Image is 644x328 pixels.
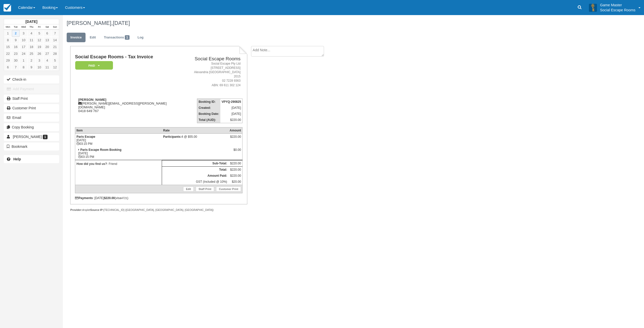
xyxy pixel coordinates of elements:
a: 8 [4,37,12,43]
td: [DATE] [220,111,243,117]
strong: VPYQ-290825 [222,100,241,104]
a: 4 [43,57,51,64]
a: 6 [43,30,51,37]
th: Created: [197,105,220,111]
th: Amount [228,127,243,133]
a: 1 [20,57,27,64]
a: 13 [43,37,51,43]
button: Copy Booking [4,123,59,131]
a: Transactions1 [100,33,133,42]
a: 23 [12,50,20,57]
a: 7 [51,30,59,37]
td: $220.00 [220,117,243,123]
button: Check-in [4,75,59,83]
a: Invoice [67,33,86,42]
a: Edit [183,186,194,192]
a: Customer Print [216,186,241,192]
a: 27 [43,50,51,57]
a: 8 [20,64,27,71]
th: Mon [4,24,12,30]
button: Email [4,114,59,122]
a: 4 [27,30,35,37]
a: 11 [27,37,35,43]
a: 2 [27,57,35,64]
td: [DATE] 03:15 PM [75,147,162,160]
a: 9 [27,64,35,71]
strong: Paris Escape [76,135,95,138]
button: Add Payment [4,85,59,93]
a: Paid [75,61,111,70]
div: $0.00 [230,148,241,156]
a: 30 [12,57,20,64]
h1: Social Escape Rooms - Tax Invoice [75,54,186,60]
a: Staff Print [196,186,214,192]
a: Log [134,33,147,42]
img: A3 [589,4,597,12]
a: 3 [20,30,27,37]
a: 22 [4,50,12,57]
a: 25 [27,50,35,57]
h1: [PERSON_NAME], [67,20,542,26]
a: 12 [35,37,43,43]
em: Paid [75,61,113,70]
span: 1 [125,35,130,40]
a: 7 [12,64,20,71]
strong: Payments [75,196,93,200]
strong: Participants [163,135,182,138]
th: Amount Paid: [162,173,228,179]
a: 12 [51,64,59,71]
th: Booking Date: [197,111,220,117]
th: Tue [12,24,20,30]
td: GST (Included @ 10%) [162,179,228,185]
div: droplet [TECHNICAL_ID] ([GEOGRAPHIC_DATA], [GEOGRAPHIC_DATA], [GEOGRAPHIC_DATA]) [70,208,247,212]
a: 21 [51,43,59,50]
strong: $220.00 [104,196,115,200]
a: 3 [35,57,43,64]
span: [PERSON_NAME] [13,135,42,139]
address: Social Escape Pty Ltd [STREET_ADDRESS] Alexandria [GEOGRAPHIC_DATA] 2015 02 7228 9363 ABN: 69 611... [188,62,240,87]
a: 10 [20,37,27,43]
div: [PERSON_NAME][EMAIL_ADDRESS][PERSON_NAME][DOMAIN_NAME] 0418 649 767 [75,98,186,113]
a: 11 [43,64,51,71]
a: 24 [20,50,27,57]
h2: Social Escape Rooms [188,56,240,62]
td: [DATE] [220,105,243,111]
b: Help [13,157,21,161]
span: [DATE] [113,20,130,26]
a: 19 [35,43,43,50]
a: Staff Print [4,95,59,103]
a: 9 [12,37,20,43]
a: 28 [51,50,59,57]
td: 4 @ $55.00 [162,133,228,147]
td: $220.00 [228,173,243,179]
strong: Source IP: [90,208,104,211]
a: 15 [4,43,12,50]
a: 2 [12,30,20,37]
th: Total (AUD): [197,117,220,123]
th: Booking ID: [197,99,220,105]
small: 4721 [121,197,127,200]
button: Bookmark [4,143,59,151]
th: Fri [35,24,43,30]
p: Game Master [600,3,635,8]
a: 18 [27,43,35,50]
a: 20 [43,43,51,50]
a: 14 [51,37,59,43]
div: : [DATE] (visa ) [75,196,243,200]
a: Customer Print [4,104,59,112]
td: $220.00 [228,166,243,173]
a: Edit [86,33,100,42]
strong: How did you find us? [76,162,107,166]
a: 1 [4,30,12,37]
td: $20.00 [228,179,243,185]
img: checkfront-main-nav-mini-logo.png [4,4,11,12]
a: 16 [12,43,20,50]
td: $220.00 [228,160,243,166]
a: 5 [35,30,43,37]
a: 6 [4,64,12,71]
a: 17 [20,43,27,50]
a: [PERSON_NAME] 1 [4,133,59,141]
strong: Paris Escape Room Booking [80,148,121,152]
a: 5 [51,57,59,64]
a: 26 [35,50,43,57]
